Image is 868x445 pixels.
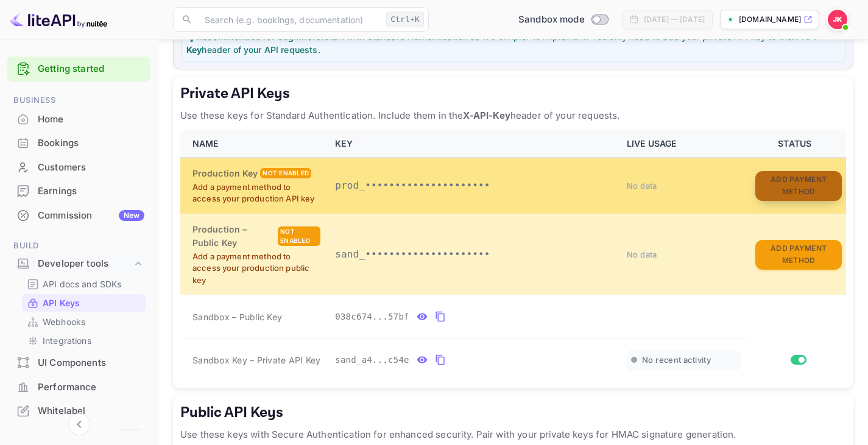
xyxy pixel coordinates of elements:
p: 💡 Start with Standard Authentication as it's simpler to implement. You only need to add your priv... [186,30,840,56]
span: Business [7,94,150,107]
div: Getting started [7,57,150,82]
div: Earnings [38,184,144,198]
img: Julien Kaluza [828,10,847,29]
div: Customers [7,156,150,180]
p: Add a payment method to access your production API key [192,181,320,205]
a: Whitelabel [7,399,150,422]
div: Not enabled [260,168,311,178]
p: prod_••••••••••••••••••••• [335,178,612,193]
span: Sandbox – Public Key [192,310,282,323]
a: Bookings [7,131,150,154]
a: API docs and SDKs [27,278,141,290]
div: Home [38,113,144,127]
a: Webhooks [27,315,141,328]
h5: Private API Keys [180,84,846,103]
th: NAME [180,130,328,158]
span: No recent activity [642,355,711,365]
div: Whitelabel [7,399,150,423]
th: LIVE USAGE [619,130,748,158]
img: LiteAPI logo [10,10,107,29]
p: Use these keys for Standard Authentication. Include them in the header of your requests. [180,108,846,123]
div: Not enabled [278,226,320,246]
a: Add Payment Method [755,248,842,259]
span: No data [627,181,657,191]
div: Switch to Production mode [513,13,613,27]
a: Earnings [7,180,150,202]
a: Customers [7,156,150,178]
a: Performance [7,376,150,398]
div: Integrations [22,332,146,349]
span: 038c674...57bf [335,310,409,323]
p: Webhooks [43,315,85,328]
button: Add Payment Method [755,171,842,201]
div: Commission [38,209,144,223]
strong: X-API-Key [463,110,510,121]
h6: Production Key [192,167,258,180]
div: Performance [38,380,144,394]
strong: X-API-Key [186,32,820,55]
div: Ctrl+K [386,12,424,27]
a: Add Payment Method [755,180,842,190]
span: No data [627,250,657,259]
span: sand_a4...c54e [335,354,409,366]
button: Collapse navigation [68,413,90,435]
p: Integrations [43,334,91,347]
div: API docs and SDKs [22,275,146,293]
div: API Keys [22,294,146,312]
div: Developer tools [7,253,150,275]
h6: Production – Public Key [192,223,275,250]
div: Whitelabel [38,404,144,418]
a: Home [7,108,150,130]
button: Add Payment Method [755,240,842,270]
a: CommissionNew [7,204,150,226]
p: [DOMAIN_NAME] [739,14,801,25]
div: Webhooks [22,313,146,331]
th: STATUS [748,130,846,158]
a: UI Components [7,351,150,374]
div: Bookings [7,131,150,155]
span: Sandbox mode [518,13,585,27]
div: Bookings [38,136,144,150]
p: Use these keys with Secure Authentication for enhanced security. Pair with your private keys for ... [180,427,846,442]
div: UI Components [38,356,144,370]
div: CommissionNew [7,204,150,228]
table: private api keys table [180,130,846,381]
h5: Public API Keys [180,403,846,422]
p: API Keys [43,296,80,309]
div: Earnings [7,180,150,203]
p: sand_••••••••••••••••••••• [335,247,612,262]
a: Getting started [38,62,144,76]
div: Performance [7,376,150,399]
span: Build [7,239,150,253]
a: API Keys [27,296,141,309]
div: Customers [38,161,144,175]
div: UI Components [7,351,150,375]
p: Add a payment method to access your production public key [192,251,320,287]
div: New [119,210,144,221]
a: Integrations [27,334,141,347]
strong: Recommended for beginners: [197,32,324,42]
p: API docs and SDKs [43,278,122,290]
span: Sandbox Key – Private API Key [192,355,320,365]
input: Search (e.g. bookings, documentation) [197,7,381,32]
div: [DATE] — [DATE] [644,14,705,25]
div: Developer tools [38,257,132,271]
th: KEY [328,130,619,158]
div: Home [7,108,150,131]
